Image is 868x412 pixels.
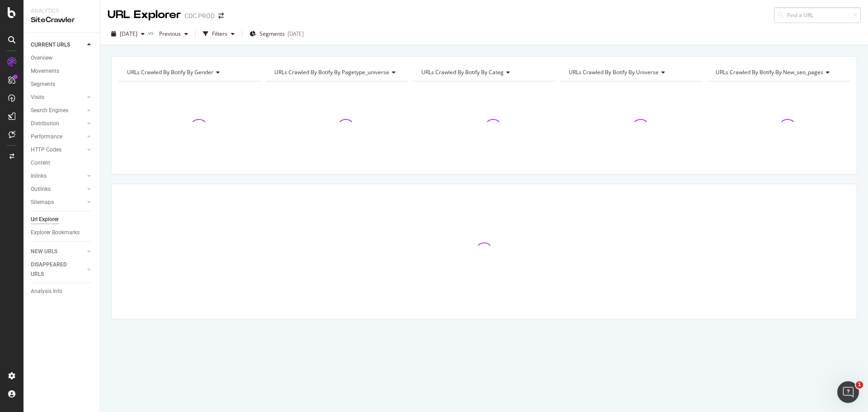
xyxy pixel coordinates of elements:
input: Find a URL [774,7,861,23]
h4: URLs Crawled By Botify By categ [420,65,547,80]
span: Previous [156,30,181,38]
h4: URLs Crawled By Botify By new_seo_pages [714,65,842,80]
span: 2025 Oct. 3rd [120,30,137,38]
div: SiteCrawler [31,15,93,25]
a: Url Explorer [31,215,94,224]
a: Distribution [31,119,85,128]
div: DISAPPEARED URLS [31,260,76,279]
a: Search Engines [31,106,85,115]
button: Filters [199,27,238,41]
a: Performance [31,132,85,142]
span: URLs Crawled By Botify By gender [127,68,213,76]
div: CURRENT URLS [31,40,70,50]
a: Content [31,158,94,168]
a: Movements [31,66,94,76]
button: Segments[DATE] [246,27,307,41]
div: Segments [31,80,55,89]
a: Visits [31,93,85,102]
a: Overview [31,53,94,63]
a: Inlinks [31,171,85,181]
span: Segments [259,30,285,38]
a: Analysis Info [31,287,94,296]
div: Content [31,158,50,168]
span: vs [148,29,156,37]
span: URLs Crawled By Botify By universe [569,68,659,76]
div: HTTP Codes [31,145,61,155]
div: CDC PROD [184,11,215,20]
span: URLs Crawled By Botify By new_seo_pages [716,68,823,76]
a: CURRENT URLS [31,40,85,50]
div: Overview [31,53,52,63]
span: URLs Crawled By Botify By categ [421,68,504,76]
button: Previous [156,27,192,41]
div: Url Explorer [31,215,59,224]
div: Filters [212,30,227,38]
div: Outlinks [31,185,51,194]
div: Movements [31,66,59,76]
div: Analytics [31,7,93,15]
div: URL Explorer [108,7,181,23]
a: Explorer Bookmarks [31,228,94,237]
div: Distribution [31,119,59,128]
div: [DATE] [288,30,304,38]
h4: URLs Crawled By Botify By pagetype_universe [273,65,403,80]
a: Sitemaps [31,198,85,207]
div: Analysis Info [31,287,62,296]
a: Segments [31,80,94,89]
div: Search Engines [31,106,68,115]
a: HTTP Codes [31,145,85,155]
div: Inlinks [31,171,47,181]
button: [DATE] [108,27,148,41]
span: URLs Crawled By Botify By pagetype_universe [274,68,389,76]
a: NEW URLS [31,247,85,256]
h4: URLs Crawled By Botify By gender [125,65,253,80]
span: 1 [856,381,863,388]
div: NEW URLS [31,247,57,256]
div: arrow-right-arrow-left [218,13,224,19]
div: Sitemaps [31,198,54,207]
iframe: Intercom live chat [837,381,859,403]
a: DISAPPEARED URLS [31,260,85,279]
h4: URLs Crawled By Botify By universe [567,65,695,80]
div: Explorer Bookmarks [31,228,80,237]
div: Visits [31,93,44,102]
div: Performance [31,132,62,142]
a: Outlinks [31,185,85,194]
